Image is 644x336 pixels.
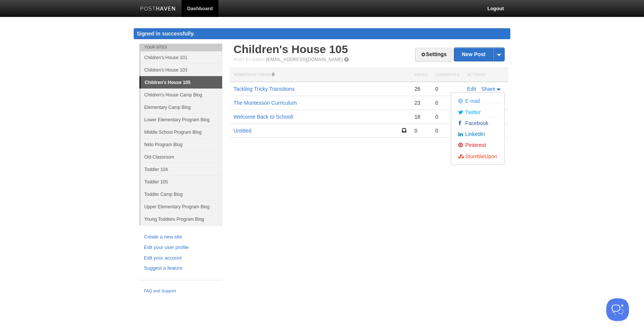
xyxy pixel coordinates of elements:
[453,150,502,161] a: StumbleUpon
[464,131,485,137] span: LinkedIn
[432,68,463,82] th: Comments
[140,6,176,12] img: Posthaven-bar
[266,57,343,62] a: [EMAIL_ADDRESS][DOMAIN_NAME]
[144,288,218,295] a: FAQ and Support
[140,188,222,200] a: Toddler Camp Blog
[230,68,411,82] th: Homepage Views
[140,176,222,188] a: Toddler 105
[453,139,502,150] a: Pinterest
[140,138,222,151] a: Nido Program Blog
[464,120,488,126] span: Facebook
[453,118,502,128] a: Facebook
[464,153,497,159] span: StumbleUpon
[463,68,508,82] th: Actions
[414,99,427,106] div: 23
[481,86,495,92] span: Share
[140,163,222,176] a: Toddler 104
[139,44,222,51] li: Your Sites
[464,98,480,104] span: E-mail
[414,113,427,120] div: 18
[144,244,218,252] a: Edit your user profile
[144,233,218,241] a: Create a new site
[140,113,222,126] a: Lower Elementary Program Blog
[454,48,504,61] a: New Post
[272,72,275,77] span: 0
[140,200,222,213] a: Upper Elementary Program Blog
[233,128,251,134] a: Untitled
[435,127,459,134] div: 0
[411,68,431,82] th: Views
[141,76,222,89] a: Children's House 105
[435,113,459,120] div: 0
[233,86,295,92] a: Tackling Tricky Transitions
[464,142,486,148] span: Pinterest
[134,28,510,39] div: Signed in successfully.
[435,86,459,92] div: 0
[606,298,629,321] iframe: Help Scout Beacon - Open
[414,86,427,92] div: 26
[140,89,222,101] a: Children's House Camp Blog
[453,128,502,139] a: LinkedIn
[464,109,481,115] span: Twitter
[233,114,293,120] a: Welcome Back to School!
[140,64,222,76] a: Children's House 103
[467,86,476,92] a: Edit
[414,127,427,134] div: 0
[415,48,452,62] a: Settings
[435,99,459,106] div: 0
[453,95,502,106] a: E-mail
[233,43,348,55] a: Children's House 105
[144,264,218,272] a: Suggest a feature
[140,126,222,138] a: Middle School Program Blog
[453,106,502,117] a: Twitter
[233,100,297,106] a: The Montessori Curriculum
[144,254,218,262] a: Edit your account
[140,101,222,113] a: Elementary Camp Blog
[140,213,222,225] a: Young Toddlers Program Blog
[140,51,222,64] a: Children's House 101
[140,151,222,163] a: Old Classroom
[233,57,265,62] span: Post by Email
